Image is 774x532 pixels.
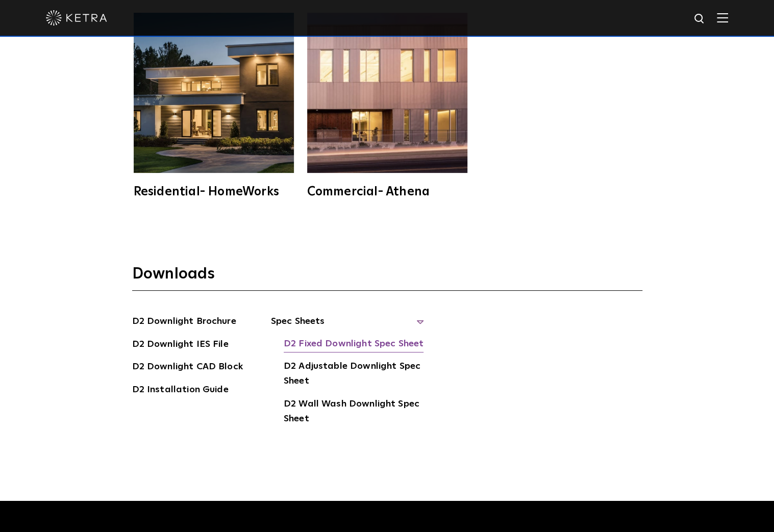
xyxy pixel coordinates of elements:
[132,314,236,331] a: D2 Downlight Brochure
[306,13,469,198] a: Commercial- Athena
[307,186,467,198] div: Commercial- Athena
[134,186,294,198] div: Residential- HomeWorks
[307,13,467,173] img: athena-square
[134,13,294,173] img: homeworks_hero
[46,10,107,26] img: ketra-logo-2019-white
[284,337,423,353] a: D2 Fixed Downlight Spec Sheet
[271,314,424,337] span: Spec Sheets
[132,337,229,353] a: D2 Downlight IES File
[132,383,229,399] a: D2 Installation Guide
[132,264,642,291] h3: Downloads
[132,360,243,376] a: D2 Downlight CAD Block
[284,359,424,390] a: D2 Adjustable Downlight Spec Sheet
[693,13,706,26] img: search icon
[717,13,728,22] img: Hamburger%20Nav.svg
[132,13,295,198] a: Residential- HomeWorks
[284,397,424,428] a: D2 Wall Wash Downlight Spec Sheet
